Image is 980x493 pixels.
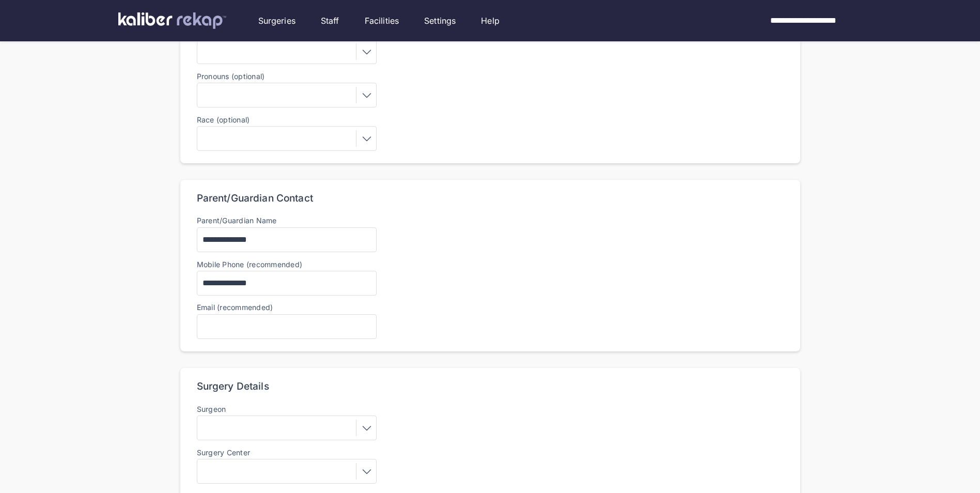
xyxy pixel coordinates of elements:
[197,303,273,312] label: Email (recommended)
[197,192,313,205] div: Parent/Guardian Contact
[481,14,500,27] a: Help
[197,260,784,269] label: Mobile Phone (recommended)
[365,14,399,27] a: Facilities
[197,405,377,413] label: Surgeon
[197,380,269,393] div: Surgery Details
[197,72,377,81] label: Pronouns (optional)
[321,14,339,27] a: Staff
[197,116,377,124] label: Race (optional)
[258,14,295,27] a: Surgeries
[118,12,226,29] img: kaliber labs logo
[424,14,456,27] a: Settings
[197,216,277,225] label: Parent/Guardian Name
[197,449,377,457] label: Surgery Center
